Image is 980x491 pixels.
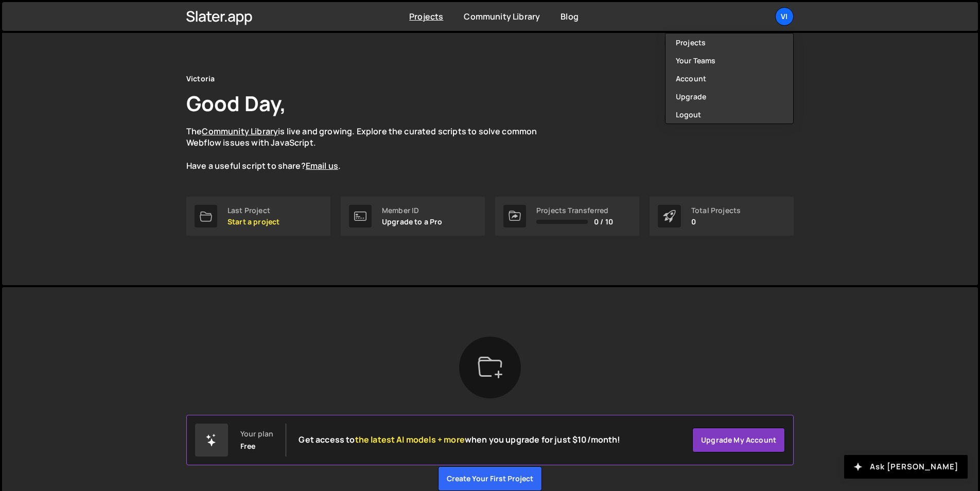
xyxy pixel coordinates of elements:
[409,11,443,22] a: Projects
[382,218,443,226] p: Upgrade to a Pro
[186,73,215,85] div: Victoria
[666,87,793,106] a: Upgrade
[240,430,273,438] div: Your plan
[691,206,741,215] div: Total Projects
[666,33,793,51] a: Projects
[306,160,338,171] a: Email us
[438,466,542,491] button: Create your first project
[186,126,557,172] p: The is live and growing. Explore the curated scripts to solve common Webflow issues with JavaScri...
[227,206,279,215] div: Last Project
[666,51,793,69] a: Your Teams
[464,11,540,22] a: Community Library
[844,455,968,479] button: Ask [PERSON_NAME]
[186,197,330,236] a: Last Project Start a project
[666,106,793,124] button: Logout
[691,218,741,226] p: 0
[561,11,579,22] a: Blog
[536,206,613,215] div: Projects Transferred
[299,435,620,445] h2: Get access to when you upgrade for just $10/month!
[355,434,465,445] span: the latest AI models + more
[240,442,256,450] div: Free
[666,69,793,87] a: Account
[692,428,785,452] a: Upgrade my account
[594,218,613,226] span: 0 / 10
[382,206,443,215] div: Member ID
[186,89,286,117] h1: Good Day,
[775,7,794,26] a: Vi
[227,218,279,226] p: Start a project
[202,126,278,137] a: Community Library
